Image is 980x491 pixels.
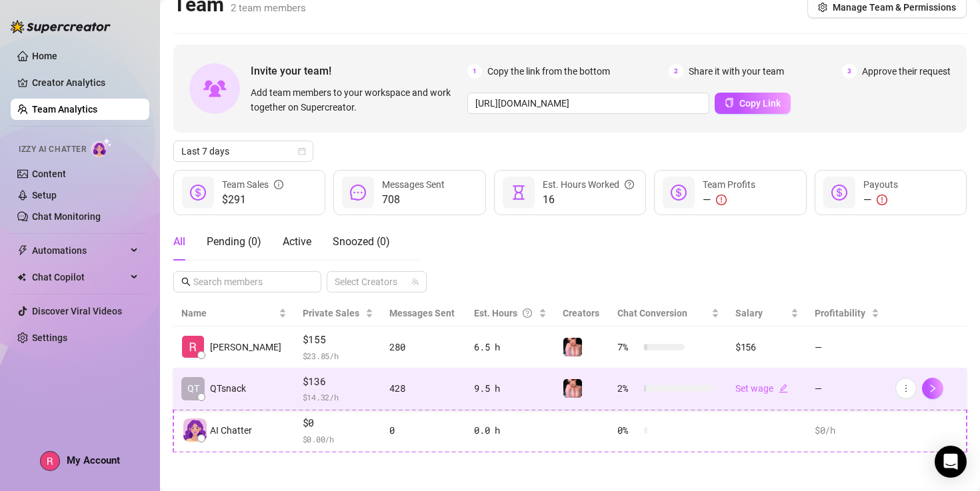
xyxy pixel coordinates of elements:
span: message [350,185,366,201]
a: Team Analytics [32,104,97,115]
a: Chat Monitoring [32,211,101,222]
span: QTsnack [210,381,246,396]
div: Est. Hours Worked [543,177,634,192]
span: [PERSON_NAME] [210,340,281,354]
span: 7 % [617,340,639,354]
span: thunderbolt [17,245,28,256]
img: ACg8ocLc-pXuVL267-qomM3MZU-q9lZH_z3gDPmyK8qpKgF2VWMu9w=s96-c [41,452,59,470]
span: 1 [467,64,482,79]
span: setting [818,3,827,12]
div: Open Intercom Messenger [935,446,967,478]
span: hourglass [511,185,527,201]
div: Team Sales [222,177,283,192]
div: 6.5 h [474,340,547,354]
span: more [901,384,911,393]
span: Messages Sent [382,179,445,190]
span: calendar [298,147,306,155]
div: All [173,234,185,250]
div: — [863,192,898,208]
span: exclamation-circle [716,195,727,205]
span: Payouts [863,179,898,190]
span: Invite your team! [251,63,467,79]
span: copy [725,98,734,107]
th: Name [173,300,295,326]
span: Approve their request [862,64,951,79]
div: Est. Hours [474,306,536,320]
span: 0 % [617,423,639,438]
div: 0 [389,423,458,438]
span: search [181,277,191,286]
a: Setup [32,190,57,201]
td: — [807,326,887,368]
a: Settings [32,332,67,343]
span: $155 [303,332,373,348]
span: Salary [735,308,763,318]
img: izzy-ai-chatter-avatar-DDCN_rTZ.svg [183,418,207,442]
span: 2 team members [231,2,306,14]
span: Private Sales [303,308,359,318]
span: team [411,278,419,286]
span: AI Chatter [210,423,252,438]
span: $ 23.85 /h [303,349,373,362]
span: Izzy AI Chatter [19,143,86,156]
a: Discover Viral Videos [32,306,122,316]
td: — [807,368,887,410]
span: Messages Sent [389,308,455,318]
span: 16 [543,192,634,208]
span: exclamation-circle [877,195,887,205]
span: Share it with your team [689,64,784,79]
span: Team Profits [703,179,755,190]
span: dollar-circle [671,185,687,201]
span: 3 [842,64,857,79]
span: 2 [669,64,683,79]
span: 708 [382,192,445,208]
span: $ 14.32 /h [303,390,373,404]
span: Active [283,235,311,248]
span: Automations [32,240,127,261]
span: question-circle [625,177,634,192]
th: Creators [555,300,609,326]
a: Content [32,169,66,179]
a: Set wageedit [735,383,788,394]
span: Copy Link [739,98,781,109]
span: Snoozed ( 0 ) [333,235,390,248]
a: Home [32,51,57,61]
span: $ 0.00 /h [303,432,373,446]
div: $0 /h [815,423,879,438]
span: Chat Copilot [32,266,127,288]
input: Search members [193,274,303,289]
span: Last 7 days [181,141,305,161]
span: right [928,384,937,393]
span: info-circle [274,177,283,192]
span: $136 [303,374,373,390]
span: Chat Conversion [617,308,687,318]
span: Copy the link from the bottom [487,64,610,79]
img: QTsnack [563,338,582,356]
span: 2 % [617,381,639,396]
div: — [703,192,755,208]
span: Name [181,306,276,320]
span: QT [187,381,199,396]
span: Manage Team & Permissions [833,2,956,13]
img: Rebecca Lorrain… [182,336,204,358]
div: 0.0 h [474,423,547,438]
div: Pending ( 0 ) [207,234,261,250]
span: Profitability [815,308,865,318]
img: AI Chatter [91,138,112,157]
button: Copy Link [715,93,791,114]
span: dollar-circle [190,185,206,201]
span: My Account [67,454,120,466]
a: Creator Analytics [32,72,139,93]
span: dollar-circle [831,185,847,201]
span: $0 [303,415,373,431]
span: $291 [222,192,283,208]
img: logo-BBDzfeDw.svg [11,20,111,33]
img: QTsnack [563,379,582,398]
div: $156 [735,340,799,354]
img: Chat Copilot [17,272,26,282]
div: 280 [389,340,458,354]
span: edit [779,384,788,393]
div: 428 [389,381,458,396]
span: question-circle [523,306,532,320]
div: 9.5 h [474,381,547,396]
